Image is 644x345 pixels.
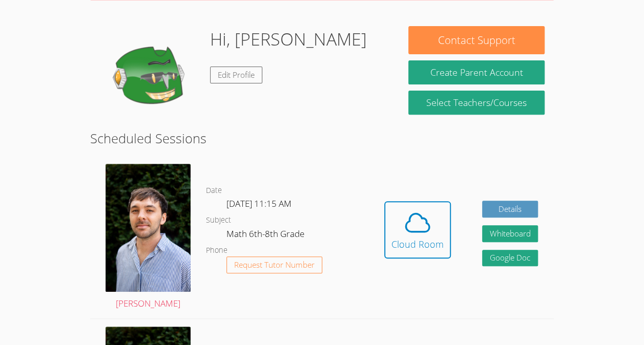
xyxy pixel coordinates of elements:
img: default.png [99,26,202,128]
button: Whiteboard [482,225,538,242]
button: Request Tutor Number [226,256,322,273]
h1: Hi, [PERSON_NAME] [210,26,367,52]
a: Google Doc [482,250,538,267]
span: [DATE] 11:15 AM [226,198,292,209]
div: Cloud Room [391,237,444,251]
a: Select Teachers/Courses [408,91,544,115]
span: Request Tutor Number [234,261,315,269]
img: profile.jpg [106,164,191,291]
dt: Subject [206,214,231,227]
dt: Date [206,184,222,197]
button: Create Parent Account [408,60,544,84]
a: Edit Profile [210,67,262,83]
dd: Math 6th-8th Grade [226,227,306,244]
button: Contact Support [408,26,544,54]
button: Cloud Room [384,201,451,258]
h2: Scheduled Sessions [90,128,554,148]
a: Details [482,201,538,218]
a: [PERSON_NAME] [106,164,191,311]
dt: Phone [206,244,227,257]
